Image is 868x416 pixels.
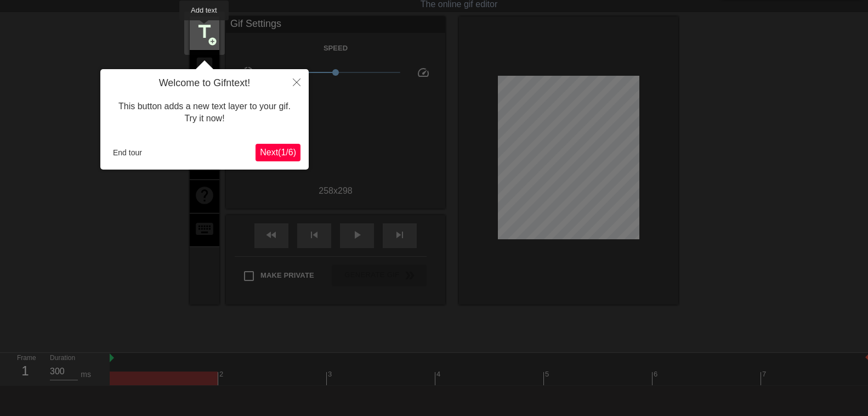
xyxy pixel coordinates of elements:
[436,369,442,380] div: 4
[109,77,300,89] h4: Welcome to Gifntext!
[50,355,75,362] label: Duration
[226,16,445,33] div: Gif Settings
[219,369,225,380] div: 2
[17,361,33,381] div: 1
[9,353,42,385] div: Frame
[417,66,430,79] span: speed
[393,228,406,241] span: skip_next
[285,69,309,94] button: Close
[109,89,300,136] div: This button adds a new text layer to your gif. Try it now!
[81,369,91,380] div: ms
[328,369,334,380] div: 3
[194,21,215,42] span: title
[762,369,768,380] div: 7
[324,43,348,54] label: Speed
[256,144,300,161] button: Next
[208,37,217,46] span: add_circle
[260,148,296,157] span: Next ( 1 / 6 )
[109,144,146,161] button: End tour
[265,228,278,241] span: fast_rewind
[654,369,660,380] div: 6
[308,228,321,241] span: skip_previous
[350,228,364,241] span: play_arrow
[226,184,445,198] div: 258 x 298
[260,270,314,281] span: Make Private
[545,369,551,380] div: 5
